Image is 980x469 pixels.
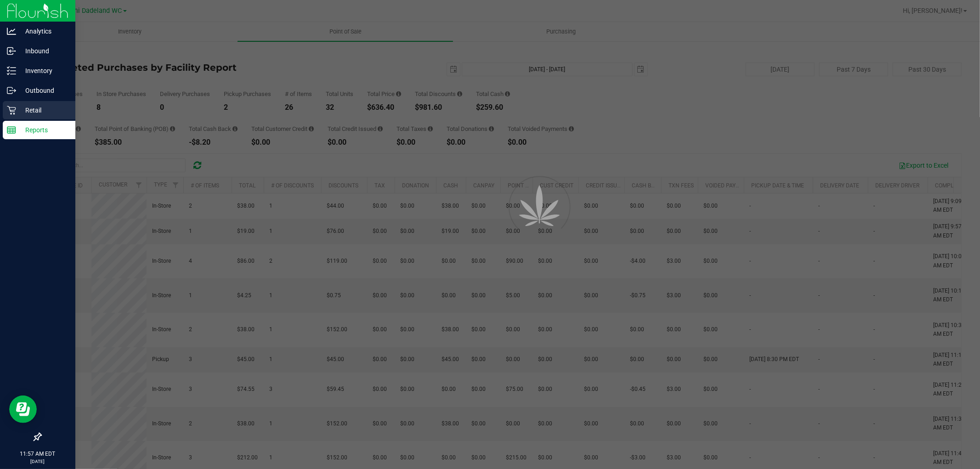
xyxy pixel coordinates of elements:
[16,65,71,76] p: Inventory
[16,124,71,136] p: Reports
[9,396,37,423] iframe: Resource center
[7,106,16,115] inline-svg: Retail
[7,46,16,56] inline-svg: Inbound
[4,458,71,465] p: [DATE]
[7,66,16,75] inline-svg: Inventory
[4,450,71,458] p: 11:57 AM EDT
[7,27,16,36] inline-svg: Analytics
[16,45,71,57] p: Inbound
[16,85,71,96] p: Outbound
[16,26,71,37] p: Analytics
[16,105,71,116] p: Retail
[7,125,16,135] inline-svg: Reports
[7,86,16,95] inline-svg: Outbound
